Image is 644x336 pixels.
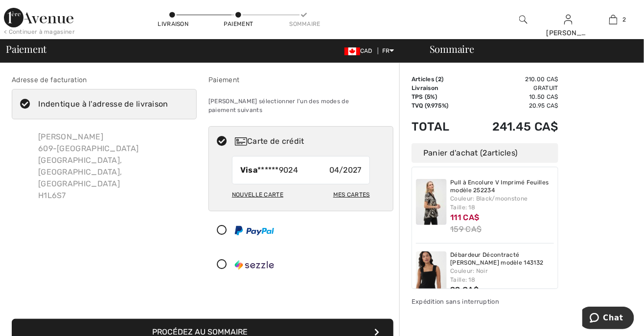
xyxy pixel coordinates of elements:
div: < Continuer à magasiner [4,27,75,36]
div: [PERSON_NAME] [547,28,591,38]
div: Paiement [224,20,253,28]
strong: Visa [240,165,257,175]
div: Couleur: Black/moonstone Taille: 18 [451,194,554,212]
div: [PERSON_NAME] sélectionner l'un des modes de paiement suivants [208,89,393,122]
img: PayPal [235,226,274,235]
a: Débardeur Décontracté [PERSON_NAME] modèle 143132 [451,251,554,267]
span: Paiement [6,44,46,54]
span: 2 [483,148,487,157]
td: Articles ( ) [412,75,465,84]
div: [PERSON_NAME] 609-[GEOGRAPHIC_DATA] [GEOGRAPHIC_DATA], [GEOGRAPHIC_DATA], [GEOGRAPHIC_DATA] H1L6S7 [30,123,197,209]
td: Total [412,110,465,143]
a: Se connecter [564,15,573,24]
img: Mes infos [564,14,573,25]
span: 111 CA$ [451,213,480,222]
td: 20.95 CA$ [465,101,558,110]
img: 1ère Avenue [4,8,73,27]
div: Nouvelle carte [232,186,283,203]
img: recherche [519,14,528,25]
div: Panier d'achat ( articles) [412,143,558,163]
img: Pull à Encolure V Imprimé Feuilles modèle 252234 [416,179,447,225]
td: TVQ (9.975%) [412,101,465,110]
td: 210.00 CA$ [465,75,558,84]
img: Mon panier [609,14,618,25]
span: 04/2027 [329,164,362,176]
td: TPS (5%) [412,92,465,101]
span: 2 [438,76,441,83]
a: 2 [592,14,636,25]
iframe: Ouvre un widget dans lequel vous pouvez chatter avec l’un de nos agents [582,307,634,331]
img: Débardeur Décontracté Col Carré modèle 143132 [416,251,447,297]
td: Livraison [412,84,465,92]
td: 10.50 CA$ [465,92,558,101]
span: 2 [622,15,626,24]
div: Livraison [158,20,187,28]
div: Sommaire [418,44,638,54]
td: Gratuit [465,84,558,92]
div: Carte de crédit [235,135,387,147]
img: Sezzle [235,260,274,270]
div: Indentique à l'adresse de livraison [38,98,168,110]
div: Paiement [208,75,393,85]
span: CAD [345,47,376,54]
img: Carte de crédit [235,137,247,146]
span: 99 CA$ [451,285,479,294]
div: Adresse de facturation [12,75,197,85]
img: Canadian Dollar [345,47,360,55]
div: Sommaire [290,20,319,28]
span: FR [382,47,394,54]
div: Expédition sans interruption [412,297,558,306]
s: 159 CA$ [451,224,482,234]
td: 241.45 CA$ [465,110,558,143]
div: Couleur: Noir Taille: 18 [451,267,554,284]
div: Mes cartes [333,186,370,203]
a: Pull à Encolure V Imprimé Feuilles modèle 252234 [451,179,554,194]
